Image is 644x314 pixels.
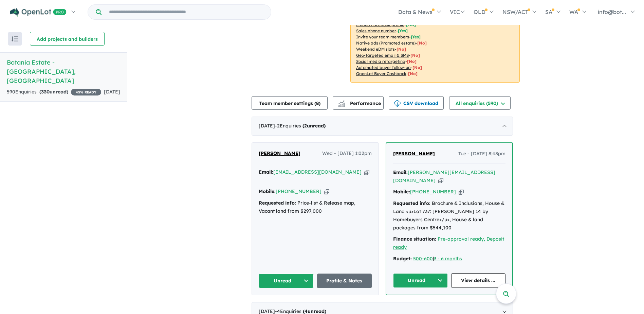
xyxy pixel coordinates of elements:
[273,169,362,175] a: [EMAIL_ADDRESS][DOMAIN_NAME]
[259,150,300,156] span: [PERSON_NAME]
[356,34,409,39] u: Invite your team members
[393,151,435,157] span: [PERSON_NAME]
[7,58,120,85] h5: Botania Estate - [GEOGRAPHIC_DATA] , [GEOGRAPHIC_DATA]
[30,32,105,46] button: Add projects and builders
[407,59,417,64] span: [No]
[276,188,321,194] a: [PHONE_NUMBER]
[259,200,296,206] strong: Requested info:
[338,103,345,107] img: bar-chart.svg
[356,40,416,46] u: Native ads (Promoted estate)
[356,65,411,70] u: Automated buyer follow-up
[417,40,427,46] span: [No]
[393,150,435,158] a: [PERSON_NAME]
[356,71,406,76] u: OpenLot Buyer Cashback
[41,89,50,95] span: 330
[316,100,319,106] span: 8
[259,199,372,215] div: Price-list & Release map, Vacant land from $297,000
[410,53,420,58] span: [No]
[39,89,68,95] strong: ( unread)
[438,177,443,184] button: Copy
[393,200,430,206] strong: Requested info:
[356,28,396,33] u: Sales phone number
[434,256,462,262] a: 3 - 6 months
[364,169,369,176] button: Copy
[393,189,410,195] strong: Mobile:
[449,96,511,110] button: All enquiries (590)
[12,36,18,41] img: sort.svg
[259,274,314,288] button: Unread
[317,274,372,288] a: Profile & Notes
[393,169,495,184] a: [PERSON_NAME][EMAIL_ADDRESS][DOMAIN_NAME]
[410,189,456,195] a: [PHONE_NUMBER]
[259,150,300,158] a: [PERSON_NAME]
[413,256,433,262] a: 500-600
[393,199,505,232] div: Brochure & Inclusions, House & Land <u>Lot 737: [PERSON_NAME] 14 by Homebuyers Centre</u>, House ...
[356,53,409,58] u: Geo-targeted email & SMS
[252,117,513,136] div: [DATE]
[451,273,506,288] a: View details ...
[398,28,408,33] span: [ Yes ]
[275,123,326,129] span: - 2 Enquir ies
[302,123,326,129] strong: ( unread)
[458,150,505,158] span: Tue - [DATE] 8:48pm
[259,169,273,175] strong: Email:
[393,273,448,288] button: Unread
[10,8,67,17] img: Openlot PRO Logo White
[393,256,412,262] strong: Budget:
[259,188,276,194] strong: Mobile:
[339,100,381,106] span: Performance
[394,100,401,107] img: download icon
[333,96,384,110] button: Performance
[71,89,101,95] span: 45 % READY
[598,8,626,15] span: info@bot...
[356,47,395,52] u: Weekend eDM slots
[338,100,345,104] img: line-chart.svg
[408,71,418,76] span: [No]
[104,89,120,95] span: [DATE]
[7,88,101,96] div: 590 Enquir ies
[393,255,505,263] div: |
[356,59,405,64] u: Social media retargeting
[412,65,422,70] span: [No]
[393,169,408,175] strong: Email:
[252,96,328,110] button: Team member settings (8)
[324,188,329,195] button: Copy
[411,34,421,39] span: [ Yes ]
[459,188,464,195] button: Copy
[389,96,444,110] button: CSV download
[304,123,307,129] span: 2
[103,5,270,19] input: Try estate name, suburb, builder or developer
[393,236,436,242] strong: Finance situation:
[397,47,406,52] span: [No]
[322,150,372,158] span: Wed - [DATE] 1:02pm
[393,236,504,250] a: Pre-approval ready, Deposit ready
